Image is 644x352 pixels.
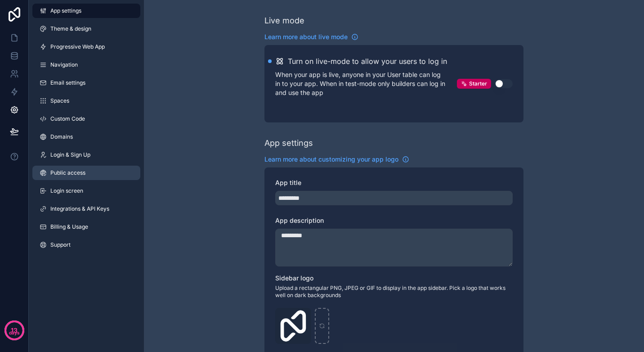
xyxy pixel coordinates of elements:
a: App settings [32,4,140,18]
span: Public access [50,169,85,176]
span: Support [50,241,71,248]
span: Login screen [50,187,83,194]
span: Progressive Web App [50,43,105,50]
a: Progressive Web App [32,40,140,54]
span: Integrations & API Keys [50,205,109,212]
a: Navigation [32,58,140,72]
a: Support [32,238,140,252]
a: Domains [32,130,140,144]
span: App description [275,217,324,224]
h2: Turn on live-mode to allow your users to log in [288,56,447,67]
span: App title [275,179,301,186]
a: Login screen [32,184,140,198]
a: Billing & Usage [32,220,140,234]
a: Custom Code [32,112,140,126]
div: Live mode [264,14,304,27]
p: When your app is live, anyone in your User table can log in to your app. When in test-mode only b... [275,70,457,97]
span: Billing & Usage [50,223,88,230]
span: Learn more about live mode [264,32,348,41]
a: Learn more about customizing your app logo [264,155,409,164]
span: Sidebar logo [275,274,313,282]
span: Email settings [50,79,85,86]
p: 13 [11,326,18,335]
span: Upload a rectangular PNG, JPEG or GIF to display in the app sidebar. Pick a logo that works well ... [275,284,513,299]
a: Login & Sign Up [32,148,140,162]
a: Theme & design [32,22,140,36]
a: Email settings [32,76,140,90]
span: Domains [50,133,73,140]
a: Public access [32,166,140,180]
span: Login & Sign Up [50,151,90,158]
span: Learn more about customizing your app logo [264,155,398,164]
div: App settings [264,137,313,149]
span: Starter [469,80,487,87]
a: Learn more about live mode [264,32,358,41]
p: days [9,329,20,337]
span: Theme & design [50,25,91,32]
span: Spaces [50,97,69,104]
span: Navigation [50,61,78,68]
a: Integrations & API Keys [32,202,140,216]
a: Spaces [32,94,140,108]
span: Custom Code [50,115,85,122]
span: App settings [50,7,81,14]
